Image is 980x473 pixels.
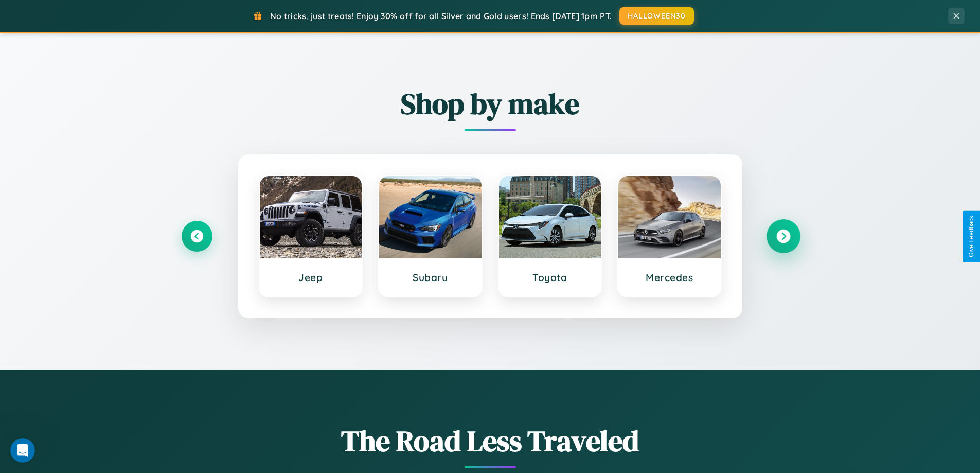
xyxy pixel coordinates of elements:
iframe: Intercom live chat [10,438,35,463]
div: Give Feedback [968,216,975,257]
h3: Toyota [509,271,591,284]
h3: Mercedes [629,271,710,284]
h3: Jeep [270,271,352,284]
button: HALLOWEEN30 [619,7,694,25]
h2: Shop by make [182,84,799,124]
h1: The Road Less Traveled [182,421,799,461]
span: No tricks, just treats! Enjoy 30% off for all Silver and Gold users! Ends [DATE] 1pm PT. [270,11,612,21]
h3: Subaru [389,271,471,284]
